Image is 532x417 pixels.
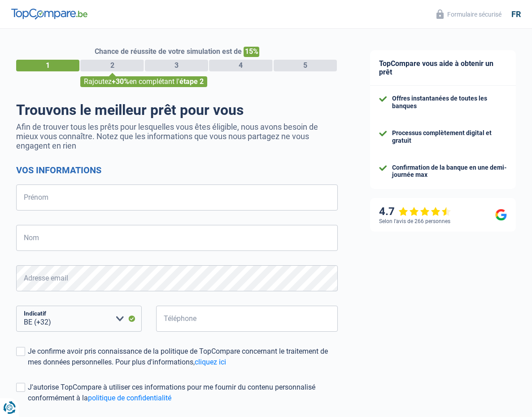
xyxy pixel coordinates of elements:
div: 2 [80,60,144,71]
div: 4.7 [379,205,451,218]
h2: Vos informations [16,165,338,176]
div: 4 [209,60,272,71]
input: 401020304 [156,306,338,332]
div: Confirmation de la banque en une demi-journée max [392,164,507,179]
div: J'autorise TopCompare à utiliser ces informations pour me fournir du contenu personnalisé conform... [28,382,338,404]
div: TopCompare vous aide à obtenir un prêt [370,50,516,86]
span: +30% [112,77,129,86]
p: Afin de trouver tous les prêts pour lesquelles vous êtes éligible, nous avons besoin de mieux vou... [16,122,338,150]
a: cliquez ici [195,358,226,366]
div: Je confirme avoir pris connaissance de la politique de TopCompare concernant le traitement de mes... [28,346,338,368]
span: Chance de réussite de votre simulation est de [95,47,242,56]
div: fr [511,9,521,19]
a: politique de confidentialité [88,394,171,402]
img: TopCompare Logo [11,9,87,19]
h1: Trouvons le meilleur prêt pour vous [16,101,338,119]
div: 1 [16,60,79,71]
div: Offres instantanées de toutes les banques [392,95,507,110]
div: Rajoutez en complétant l' [80,76,207,87]
div: 3 [145,60,208,71]
button: Formulaire sécurisé [431,7,507,22]
span: étape 2 [179,77,204,86]
div: Processus complètement digital et gratuit [392,129,507,145]
span: 15% [244,47,259,57]
div: 5 [274,60,337,71]
div: Selon l’avis de 266 personnes [379,218,450,224]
